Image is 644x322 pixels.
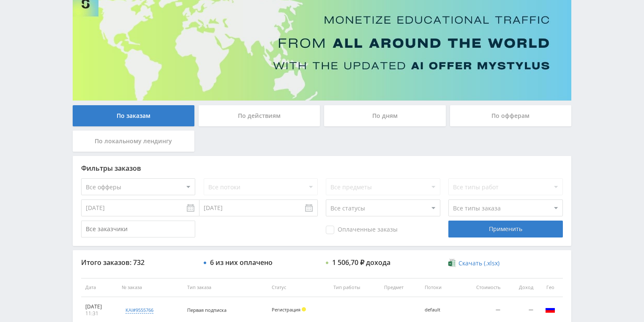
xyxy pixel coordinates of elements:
[448,259,456,267] img: xlsx
[302,307,306,311] span: Холд
[380,278,420,297] th: Предмет
[458,260,499,267] span: Скачать (.xlsx)
[448,221,562,237] div: Применить
[117,278,183,297] th: № заказа
[73,105,194,126] div: По заказам
[81,221,195,237] input: Все заказчики
[448,259,499,267] a: Скачать (.xlsx)
[538,278,563,297] th: Гео
[272,306,300,313] span: Регистрация
[457,278,505,297] th: Стоимость
[210,259,273,266] div: 6 из них оплачено
[81,164,563,172] div: Фильтры заказов
[545,304,555,314] img: rus.png
[85,303,113,310] div: [DATE]
[326,226,398,234] span: Оплаченные заказы
[425,307,453,313] div: default
[81,278,117,297] th: Дата
[267,278,329,297] th: Статус
[81,259,195,266] div: Итого заказов: 732
[505,278,538,297] th: Доход
[332,259,390,266] div: 1 506,70 ₽ дохода
[187,307,226,313] span: Первая подписка
[183,278,267,297] th: Тип заказа
[73,131,194,152] div: По локальному лендингу
[420,278,457,297] th: Потоки
[450,105,572,126] div: По офферам
[85,310,113,317] div: 11:31
[324,105,446,126] div: По дням
[199,105,320,126] div: По действиям
[126,307,153,314] div: kai#9555766
[329,278,380,297] th: Тип работы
